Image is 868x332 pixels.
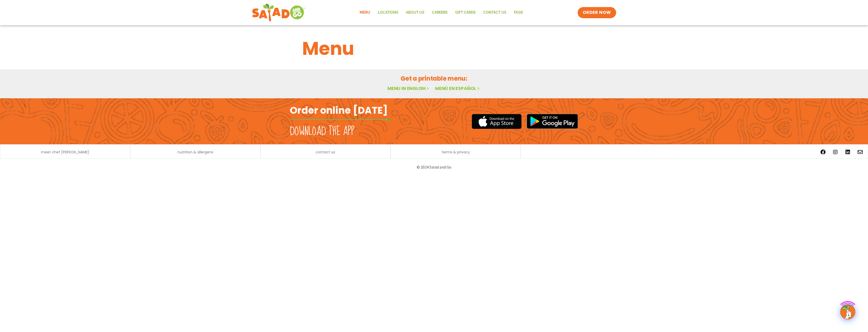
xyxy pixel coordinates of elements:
a: Menú en español [435,85,481,91]
nav: Menu [356,7,527,18]
h2: Download the app [290,124,354,138]
a: Menu [356,7,374,18]
img: appstore [472,113,522,130]
span: ORDER NOW [583,10,611,16]
img: new-SAG-logo-768×292 [252,3,305,23]
a: terms & privacy [442,150,470,154]
a: Menu in English [387,85,430,91]
a: nutrition & allergens [178,150,213,154]
p: © 2024 Salad and Go [292,164,576,171]
img: google_play [527,114,578,129]
a: GIFT CARDS [451,7,480,18]
h2: Order online [DATE] [290,104,388,116]
a: About Us [402,7,428,18]
a: FAQs [510,7,527,18]
a: meet chef [PERSON_NAME] [41,150,89,154]
a: ORDER NOW [578,7,616,18]
h2: Get a printable menu: [302,74,566,83]
a: Contact Us [480,7,510,18]
a: contact us [316,150,335,154]
a: Careers [428,7,451,18]
a: Locations [374,7,402,18]
h1: Menu [302,35,566,62]
img: fork [290,118,391,121]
